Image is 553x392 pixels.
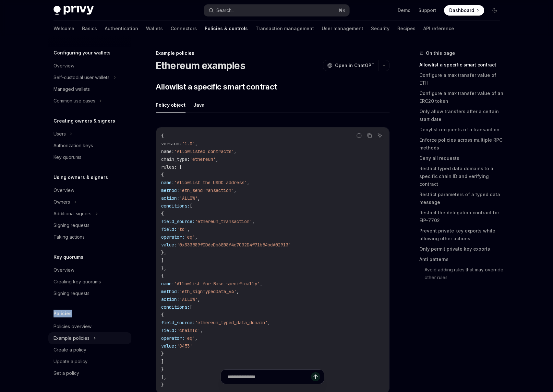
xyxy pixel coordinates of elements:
[54,358,88,365] div: Update a policy
[54,186,74,194] div: Overview
[200,327,203,333] span: ,
[195,219,252,224] span: 'ethereum_transaction'
[426,49,455,57] span: On this page
[161,320,195,326] span: field_source:
[419,208,505,226] a: Restrict the delegation contract for EIP-7702
[54,97,95,105] div: Common use cases
[444,5,484,16] a: Dashboard
[339,8,345,13] span: ⌘ K
[449,7,474,14] span: Dashboard
[419,189,505,208] a: Restrict parameters of a typed data message
[161,203,190,209] span: conditions:
[48,151,131,163] a: Key quorums
[48,276,131,288] a: Creating key quorums
[54,153,81,161] div: Key quorums
[161,242,177,248] span: value:
[247,180,249,185] span: ,
[397,21,415,36] a: Recipes
[172,148,174,154] span: :
[174,164,182,170] span: : [
[54,233,85,241] div: Taking actions
[193,97,205,113] button: Java
[146,21,163,36] a: Wallets
[105,21,138,36] a: Authentication
[234,187,236,193] span: ,
[419,244,505,254] a: Only permit private key exports
[48,356,131,367] a: Update a policy
[156,60,245,71] h1: Ethereum examples
[204,5,349,16] button: Search...⌘K
[54,266,74,274] div: Overview
[376,131,384,140] button: Ask AI
[48,184,131,196] a: Overview
[216,6,234,14] div: Search...
[187,156,190,162] span: :
[161,343,177,349] span: value:
[161,250,166,255] span: },
[252,219,255,224] span: ,
[54,369,79,377] div: Get a policy
[54,334,90,342] div: Example policies
[161,359,164,364] span: ]
[418,7,436,14] a: Support
[365,131,374,140] button: Copy the contents from the code block
[161,289,179,294] span: method:
[54,198,70,206] div: Owners
[156,50,390,56] div: Example policies
[177,242,291,248] span: '0x833589fCD6eDb6E08f4c7C32D4f71b54bdA02913'
[161,226,177,232] span: field:
[179,296,198,302] span: 'ALLOW'
[161,281,174,287] span: name:
[174,148,234,154] span: 'Allowlisted contracts'
[161,141,179,147] span: version
[419,70,505,88] a: Configure a max transfer value of ETH
[419,135,505,153] a: Enforce policies across multiple RPC methods
[311,372,320,381] button: Send message
[48,83,131,95] a: Managed wallets
[425,265,505,283] a: Avoid adding rules that may override other rules
[161,211,164,217] span: {
[371,21,390,36] a: Security
[156,97,186,113] button: Policy object
[54,210,91,218] div: Additional signers
[161,265,166,271] span: },
[161,180,174,185] span: name:
[54,62,74,70] div: Overview
[48,321,131,332] a: Policies overview
[355,131,363,140] button: Report incorrect code
[48,264,131,276] a: Overview
[195,335,198,341] span: ,
[161,257,164,263] span: ]
[171,21,197,36] a: Connectors
[161,366,164,372] span: }
[161,195,179,201] span: action:
[161,234,185,240] span: operator:
[190,203,192,209] span: [
[161,327,177,333] span: field:
[182,141,195,147] span: '1.0'
[174,180,247,185] span: 'Allowlist the USDC address'
[54,117,115,125] h5: Creating owners & signers
[185,234,195,240] span: 'eq'
[195,320,268,326] span: 'ethereum_typed_data_domain'
[48,140,131,151] a: Authorization keys
[161,273,164,279] span: {
[419,60,505,70] a: Allowlist a specific smart contract
[205,21,248,36] a: Policies & controls
[179,195,198,201] span: 'ALLOW'
[161,172,164,178] span: {
[174,281,260,287] span: 'Allowlist for Base specifically'
[198,195,200,201] span: ,
[268,320,270,326] span: ,
[260,281,262,287] span: ,
[54,221,90,229] div: Signing requests
[54,323,91,330] div: Policies overview
[161,296,179,302] span: action:
[161,164,174,170] span: rules
[195,234,198,240] span: ,
[190,304,192,310] span: [
[177,327,200,333] span: 'chainId'
[419,163,505,189] a: Restrict typed data domains to a specific chain ID and verifying contract
[48,220,131,231] a: Signing requests
[323,60,379,71] button: Open in ChatGPT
